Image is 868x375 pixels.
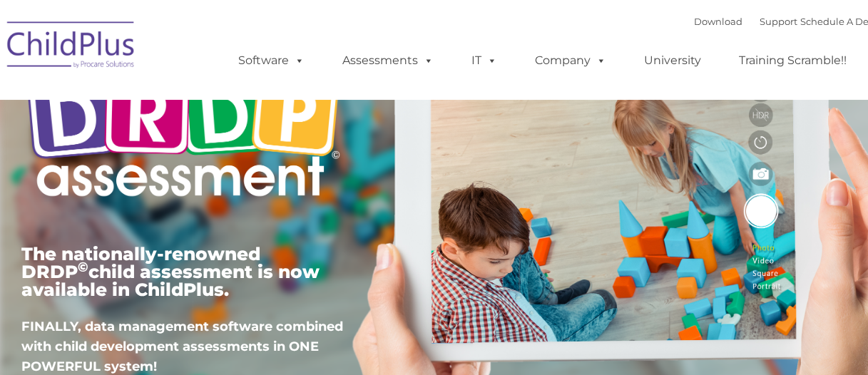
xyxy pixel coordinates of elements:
a: Software [224,46,319,75]
a: Training Scramble!! [725,46,861,75]
a: Download [694,16,742,27]
a: Company [521,46,621,75]
sup: © [78,259,88,275]
a: Assessments [328,46,448,75]
a: University [630,46,715,75]
a: IT [457,46,511,75]
span: The nationally-renowned DRDP child assessment is now available in ChildPlus. [21,243,320,300]
img: Copyright - DRDP Logo Light [21,24,345,220]
a: Support [760,16,797,27]
span: FINALLY, data management software combined with child development assessments in ONE POWERFUL sys... [21,319,343,374]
